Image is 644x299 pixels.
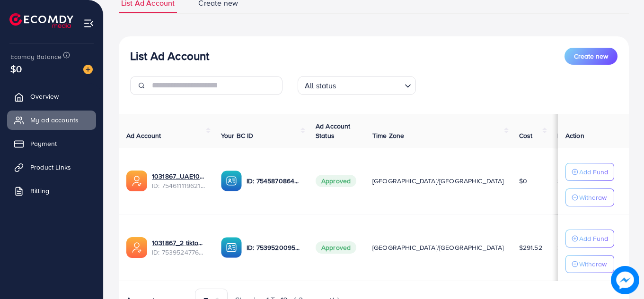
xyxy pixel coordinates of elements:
[519,176,527,186] span: $0
[152,181,206,190] span: ID: 7546111196215164946
[579,258,607,270] p: Withdraw
[316,121,351,140] span: Ad Account Status
[30,186,49,196] span: Billing
[10,52,62,61] span: Ecomdy Balance
[247,175,300,187] p: ID: 7545870864840179713
[152,248,206,257] span: ID: 7539524776784592913
[339,77,401,93] input: Search for option
[565,48,618,65] button: Create new
[565,188,614,206] button: Withdraw
[579,233,608,244] p: Add Fund
[126,237,147,258] img: ic-ads-acc.e4c84228.svg
[126,171,147,191] img: ic-ads-acc.e4c84228.svg
[565,255,614,273] button: Withdraw
[316,241,356,254] span: Approved
[303,79,338,93] span: All status
[152,171,206,181] a: 1031867_UAE10kkk_1756966048687
[152,238,206,257] div: <span class='underline'>1031867_2 tiktok_1755432429402</span></br>7539524776784592913
[579,166,608,178] p: Add Fund
[7,134,96,153] a: Payment
[316,175,356,187] span: Approved
[30,92,59,101] span: Overview
[126,131,161,140] span: Ad Account
[247,242,300,253] p: ID: 7539520095186960392
[7,111,96,129] a: My ad accounts
[30,115,79,125] span: My ad accounts
[565,131,584,140] span: Action
[565,163,614,181] button: Add Fund
[7,87,96,106] a: Overview
[7,158,96,177] a: Product Links
[10,62,22,76] span: $0
[519,243,542,252] span: $291.52
[152,238,206,248] a: 1031867_2 tiktok_1755432429402
[9,13,73,28] img: logo
[30,139,57,148] span: Payment
[298,76,416,95] div: Search for option
[221,171,242,191] img: ic-ba-acc.ded83a64.svg
[579,192,607,203] p: Withdraw
[7,181,96,200] a: Billing
[152,171,206,191] div: <span class='underline'>1031867_UAE10kkk_1756966048687</span></br>7546111196215164946
[30,162,71,172] span: Product Links
[372,176,504,186] span: [GEOGRAPHIC_DATA]/[GEOGRAPHIC_DATA]
[221,237,242,258] img: ic-ba-acc.ded83a64.svg
[83,65,93,74] img: image
[565,230,614,248] button: Add Fund
[221,131,254,140] span: Your BC ID
[130,49,209,63] h3: List Ad Account
[372,243,504,252] span: [GEOGRAPHIC_DATA]/[GEOGRAPHIC_DATA]
[83,18,94,29] img: menu
[519,131,533,140] span: Cost
[372,131,404,140] span: Time Zone
[574,51,608,61] span: Create new
[611,266,639,294] img: image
